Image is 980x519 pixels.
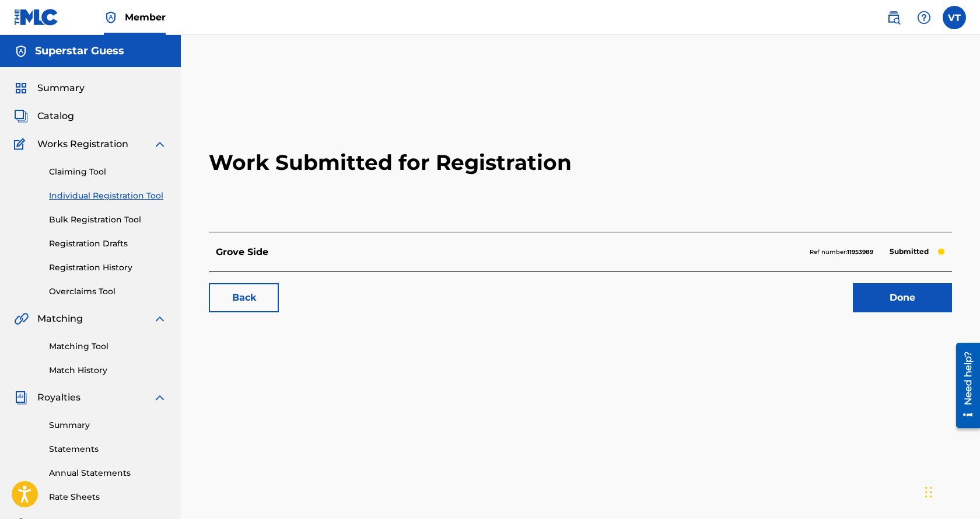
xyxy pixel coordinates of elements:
[912,6,936,29] div: Help
[925,475,932,510] div: Drag
[153,391,167,405] img: expand
[49,491,167,503] a: Rate Sheets
[14,81,28,95] img: Summary
[14,109,28,123] img: Catalog
[37,312,83,326] span: Matching
[49,443,167,455] a: Statements
[49,262,167,274] a: Registration History
[125,11,166,24] span: Member
[14,9,59,26] img: MLC Logo
[104,11,118,25] img: Top Rightsholder
[884,243,935,260] p: Submitted
[37,137,128,151] span: Works Registration
[947,337,980,434] iframe: Resource Center
[153,312,167,326] img: expand
[49,419,167,431] a: Summary
[943,6,966,29] div: User Menu
[216,245,268,259] p: Grove Side
[153,137,167,151] img: expand
[37,81,85,95] span: Summary
[14,312,29,326] img: Matching
[922,463,980,519] iframe: Chat Widget
[37,109,74,123] span: Catalog
[14,391,28,405] img: Royalties
[209,283,279,312] a: Back
[917,11,931,25] img: help
[853,283,952,312] a: Done
[847,248,873,256] strong: 11953989
[887,11,901,25] img: search
[49,340,167,353] a: Matching Tool
[35,44,124,58] h5: Superstar Guess
[14,109,74,123] a: CatalogCatalog
[49,214,167,226] a: Bulk Registration Tool
[882,6,905,29] a: Public Search
[49,190,167,202] a: Individual Registration Tool
[14,44,28,58] img: Accounts
[49,364,167,377] a: Match History
[49,467,167,479] a: Annual Statements
[49,238,167,250] a: Registration Drafts
[209,93,952,232] h2: Work Submitted for Registration
[49,285,167,298] a: Overclaims Tool
[49,166,167,178] a: Claiming Tool
[810,247,873,257] p: Ref number:
[37,391,80,405] span: Royalties
[14,137,29,151] img: Works Registration
[14,81,85,95] a: SummarySummary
